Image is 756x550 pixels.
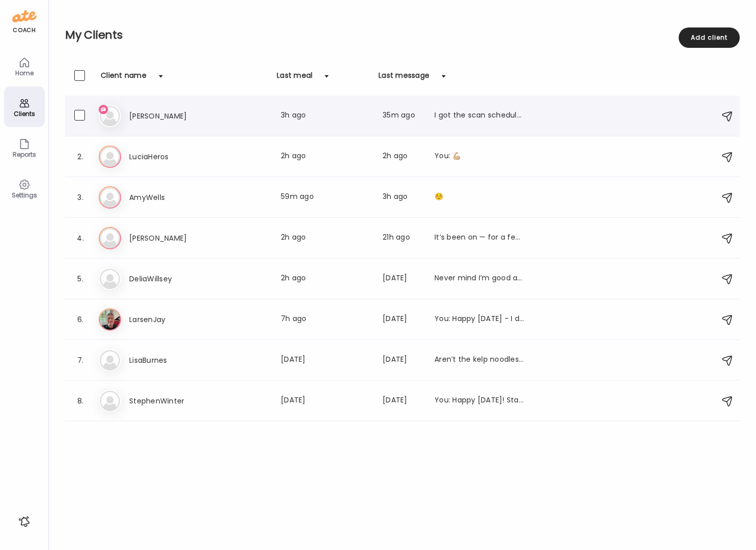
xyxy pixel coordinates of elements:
h3: AmyWells [129,191,219,204]
div: 21h ago [383,232,422,244]
div: [DATE] [281,395,370,407]
div: 2h ago [281,273,370,285]
h3: LuciaHeros [129,151,219,163]
div: 8. [74,395,86,407]
div: Settings [6,192,43,198]
div: Add client [679,27,740,48]
div: 7. [74,354,86,366]
div: 2. [74,151,86,163]
div: 2h ago [281,232,370,244]
h3: [PERSON_NAME] [129,110,219,122]
h3: StephenWinter [129,395,219,407]
div: 3. [74,191,86,204]
div: [DATE] [383,273,422,285]
div: 4. [74,232,86,244]
div: [DATE] [383,354,422,366]
div: I got the scan scheduled for [DATE] afternoon. [434,110,524,122]
h3: DeliaWillsey [129,273,219,285]
div: Home [6,70,43,76]
div: ☺️ [434,191,524,204]
div: Aren’t the kelp noodles soooo good?? With pesto! [434,354,524,366]
div: Clients [6,110,43,117]
img: ate [12,8,37,24]
div: Client name [101,70,147,86]
h3: [PERSON_NAME] [129,232,219,244]
div: 59m ago [281,191,370,204]
div: [DATE] [383,313,422,326]
div: [DATE] [383,395,422,407]
div: You: Happy [DATE] - I dont see an logging for [DATE] but it was a bit of a blood glucose rollerco... [434,313,524,326]
h2: My Clients [65,27,740,43]
div: Reports [6,151,43,158]
div: Never mind I’m good at 11 [434,273,524,285]
div: You: 💪🏼 [434,151,524,163]
div: 7h ago [281,313,370,326]
h3: LisaBurnes [129,354,219,366]
div: 2h ago [281,151,370,163]
div: 3h ago [281,110,370,122]
div: coach [13,26,36,35]
div: 5. [74,273,86,285]
div: 2h ago [383,151,422,163]
div: 35m ago [383,110,422,122]
div: 6. [74,313,86,326]
h3: LarsenJay [129,313,219,326]
div: [DATE] [281,354,370,366]
div: Last meal [277,70,312,86]
div: It’s been on — for a few hours [434,232,524,244]
div: Last message [379,70,429,86]
div: You: Happy [DATE]! Stay on path this weekend with movement, hydration and think about the 80/20 r... [434,395,524,407]
div: 3h ago [383,191,422,204]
